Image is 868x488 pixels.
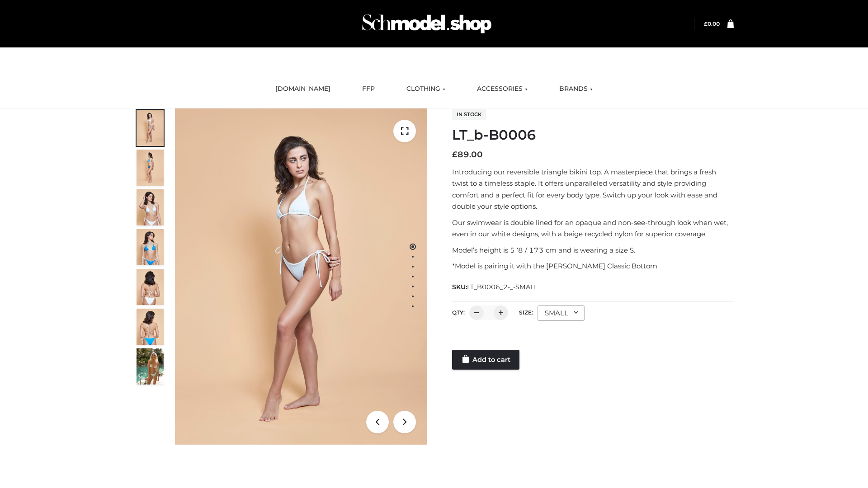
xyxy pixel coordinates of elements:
[452,150,483,160] bdi: 89.00
[452,350,519,370] a: Add to cart
[355,79,382,99] a: FFP
[452,127,734,143] h1: LT_b-B0006
[137,150,164,186] img: ArielClassicBikiniTop_CloudNine_AzureSky_OW114ECO_2-scaled.jpg
[452,260,734,272] p: *Model is pairing it with the [PERSON_NAME] Classic Bottom
[137,110,164,146] img: ArielClassicBikiniTop_CloudNine_AzureSky_OW114ECO_1-scaled.jpg
[452,150,458,160] span: £
[137,229,164,265] img: ArielClassicBikiniTop_CloudNine_AzureSky_OW114ECO_4-scaled.jpg
[452,244,734,256] p: Model’s height is 5 ‘8 / 173 cm and is wearing a size S.
[400,79,452,99] a: CLOTHING
[137,189,164,225] img: ArielClassicBikiniTop_CloudNine_AzureSky_OW114ECO_3-scaled.jpg
[137,309,164,345] img: ArielClassicBikiniTop_CloudNine_AzureSky_OW114ECO_8-scaled.jpg
[704,20,720,27] bdi: 0.00
[175,108,427,445] img: ArielClassicBikiniTop_CloudNine_AzureSky_OW114ECO_1
[452,166,734,212] p: Introducing our reversible triangle bikini top. A masterpiece that brings a fresh twist to a time...
[704,20,708,27] span: £
[452,282,538,292] span: SKU:
[137,348,164,385] img: Arieltop_CloudNine_AzureSky2.jpg
[452,217,734,240] p: Our swimwear is double lined for an opaque and non-see-through look when wet, even in our white d...
[359,6,495,42] img: Schmodel Admin 964
[470,79,534,99] a: ACCESSORIES
[704,20,720,27] a: £0.00
[452,309,465,316] label: QTY:
[519,309,533,316] label: Size:
[538,305,585,321] div: SMALL
[137,269,164,305] img: ArielClassicBikiniTop_CloudNine_AzureSky_OW114ECO_7-scaled.jpg
[467,283,538,291] span: LT_B0006_2-_-SMALL
[269,79,337,99] a: [DOMAIN_NAME]
[452,109,486,120] span: In stock
[552,79,599,99] a: BRANDS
